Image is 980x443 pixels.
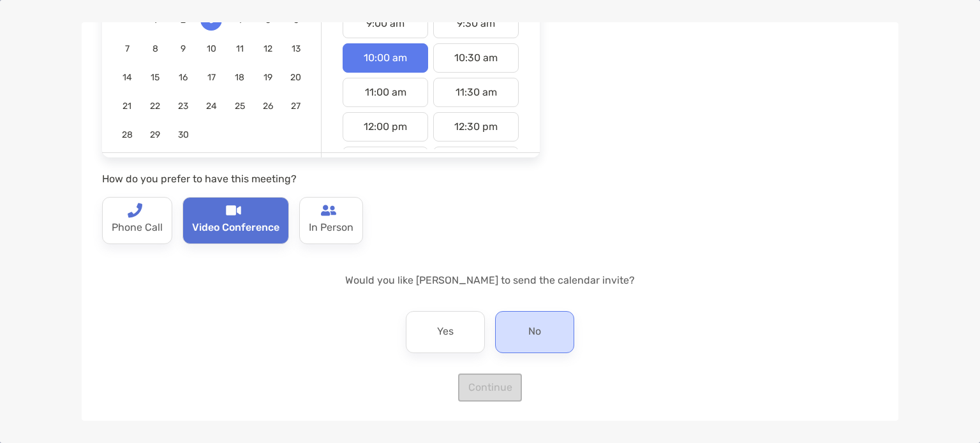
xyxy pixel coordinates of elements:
[172,101,194,112] span: 23
[172,129,194,140] span: 30
[112,218,163,238] p: Phone Call
[144,43,166,54] span: 8
[343,112,428,142] div: 12:00 pm
[116,101,138,112] span: 21
[528,322,541,342] p: No
[192,218,279,238] p: Video Conference
[229,101,251,112] span: 25
[433,112,519,142] div: 12:30 pm
[433,43,519,73] div: 10:30 am
[116,43,138,54] span: 7
[433,147,519,176] div: 1:30 pm
[309,218,353,238] p: In Person
[172,43,194,54] span: 9
[433,9,519,38] div: 9:30 am
[321,203,336,218] img: type-call
[200,72,222,83] span: 17
[102,171,540,187] p: How do you prefer to have this meeting?
[200,101,222,112] span: 24
[102,272,878,288] p: Would you like [PERSON_NAME] to send the calendar invite?
[226,203,241,218] img: type-call
[257,72,279,83] span: 19
[257,43,279,54] span: 12
[144,101,166,112] span: 22
[343,9,428,38] div: 9:00 am
[433,78,519,107] div: 11:30 am
[172,72,194,83] span: 16
[116,129,138,140] span: 28
[127,203,142,218] img: type-call
[343,147,428,176] div: 1:00 pm
[116,72,138,83] span: 14
[437,322,454,342] p: Yes
[257,101,279,112] span: 26
[285,43,307,54] span: 13
[229,43,251,54] span: 11
[144,129,166,140] span: 29
[343,43,428,73] div: 10:00 am
[200,43,222,54] span: 10
[285,72,307,83] span: 20
[229,72,251,83] span: 18
[343,78,428,107] div: 11:00 am
[285,101,307,112] span: 27
[144,72,166,83] span: 15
